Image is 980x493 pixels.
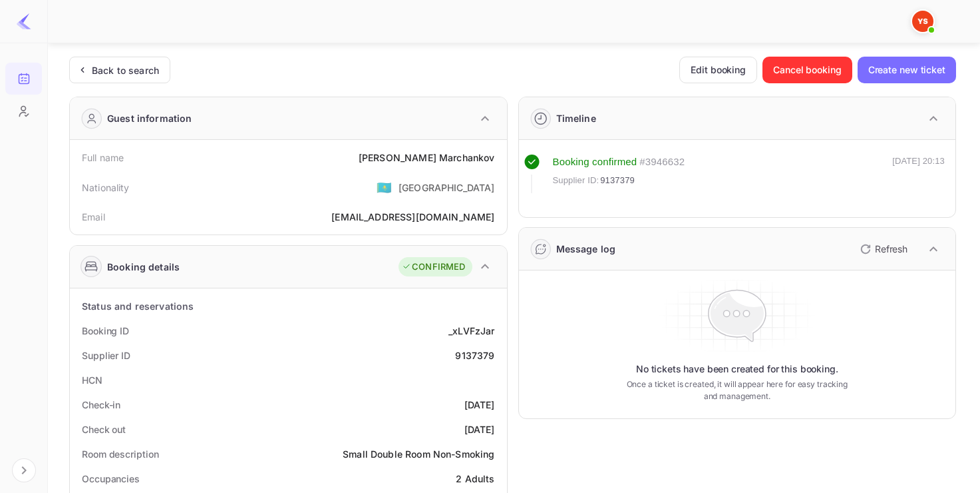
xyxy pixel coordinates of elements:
[556,111,596,125] div: Timeline
[82,299,194,313] div: Status and reservations
[464,422,495,436] div: [DATE]
[107,111,192,125] div: Guest information
[5,95,42,126] a: Customers
[82,324,129,338] div: Booking ID
[82,151,124,165] div: Full name
[402,260,465,274] div: CONFIRMED
[92,63,159,77] div: Back to search
[82,472,140,486] div: Occupancies
[82,210,105,224] div: Email
[359,151,495,165] div: [PERSON_NAME] Marchankov
[464,398,495,412] div: [DATE]
[553,174,599,187] span: Supplier ID:
[600,174,635,187] span: 9137379
[620,378,854,402] p: Once a ticket is created, it will appear here for easy tracking and management.
[639,155,685,170] div: # 3946632
[82,373,102,387] div: HCN
[377,175,392,199] span: United States
[343,447,494,461] div: Small Double Room Non-Smoking
[852,239,913,260] button: Refresh
[762,57,852,83] button: Cancel booking
[82,181,130,195] div: Nationality
[912,11,933,32] img: Yandex Support
[331,210,494,224] div: [EMAIL_ADDRESS][DOMAIN_NAME]
[12,458,36,482] button: Expand navigation
[399,181,495,195] div: [GEOGRAPHIC_DATA]
[892,155,945,193] div: [DATE] 20:13
[858,57,956,83] button: Create new ticket
[82,447,158,461] div: Room description
[448,324,494,338] div: _xLVFzJar
[82,348,130,362] div: Supplier ID
[456,472,494,486] div: 2 Adults
[556,242,616,256] div: Message log
[82,398,120,412] div: Check-in
[107,260,180,274] div: Booking details
[82,422,126,436] div: Check out
[5,63,42,93] a: Bookings
[636,362,838,376] p: No tickets have been created for this booking.
[875,242,907,256] p: Refresh
[679,57,757,83] button: Edit booking
[455,348,494,362] div: 9137379
[553,155,637,170] div: Booking confirmed
[16,13,32,29] img: LiteAPI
